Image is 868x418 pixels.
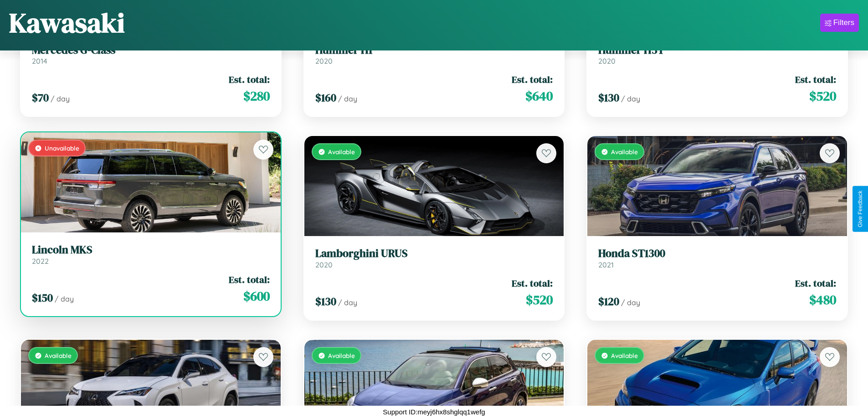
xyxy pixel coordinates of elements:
[9,4,125,41] h1: Kawasaki
[525,87,553,105] span: $ 640
[795,73,836,86] span: Est. total:
[328,148,355,156] span: Available
[611,148,638,156] span: Available
[598,56,616,65] span: 2020
[338,298,357,307] span: / day
[315,294,336,309] span: $ 130
[621,298,640,307] span: / day
[315,260,333,269] span: 2020
[51,94,70,103] span: / day
[611,352,638,359] span: Available
[32,56,47,65] span: 2014
[32,243,270,266] a: Lincoln MKS2022
[32,243,270,257] h3: Lincoln MKS
[820,14,859,32] button: Filters
[598,247,836,260] h3: Honda ST1300
[328,352,355,359] span: Available
[833,18,854,27] div: Filters
[45,144,79,152] span: Unavailable
[315,247,553,260] h3: Lamborghini URUS
[32,44,270,66] a: Mercedes G-Class2014
[512,73,553,86] span: Est. total:
[512,277,553,290] span: Est. total:
[621,94,640,103] span: / day
[598,294,619,309] span: $ 120
[809,291,836,309] span: $ 480
[55,294,74,303] span: / day
[598,44,836,66] a: Hummer H3T2020
[45,352,72,359] span: Available
[315,247,553,269] a: Lamborghini URUS2020
[315,90,336,105] span: $ 160
[795,277,836,290] span: Est. total:
[338,94,357,103] span: / day
[315,44,553,66] a: Hummer H12020
[32,90,49,105] span: $ 70
[526,291,553,309] span: $ 520
[383,406,485,418] p: Support ID: meyj6hx8shglqq1wefg
[229,73,270,86] span: Est. total:
[598,247,836,269] a: Honda ST13002021
[32,290,53,305] span: $ 150
[32,257,49,266] span: 2022
[243,287,270,305] span: $ 600
[229,273,270,286] span: Est. total:
[315,56,333,65] span: 2020
[809,87,836,105] span: $ 520
[598,90,619,105] span: $ 130
[857,191,863,227] div: Give Feedback
[243,87,270,105] span: $ 280
[598,260,614,269] span: 2021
